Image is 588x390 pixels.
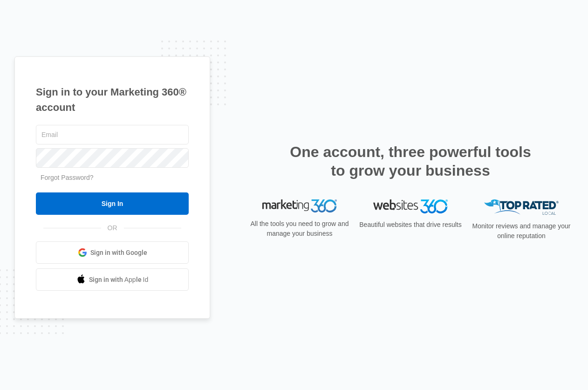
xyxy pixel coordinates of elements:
img: Marketing 360 [262,199,337,212]
h2: One account, three powerful tools to grow your business [287,143,534,180]
span: Sign in with Google [90,248,147,258]
p: Beautiful websites that drive results [358,220,463,230]
a: Sign in with Google [36,241,189,264]
span: OR [101,223,124,233]
span: Sign in with Apple Id [89,275,149,285]
a: Sign in with Apple Id [36,268,189,291]
img: Websites 360 [373,199,448,213]
p: Monitor reviews and manage your online reputation [469,221,574,241]
p: All the tools you need to grow and manage your business [247,219,352,239]
img: Top Rated Local [484,199,559,215]
h1: Sign in to your Marketing 360® account [36,84,189,115]
a: Forgot Password? [41,174,94,181]
input: Email [36,125,189,144]
input: Sign In [36,192,189,215]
